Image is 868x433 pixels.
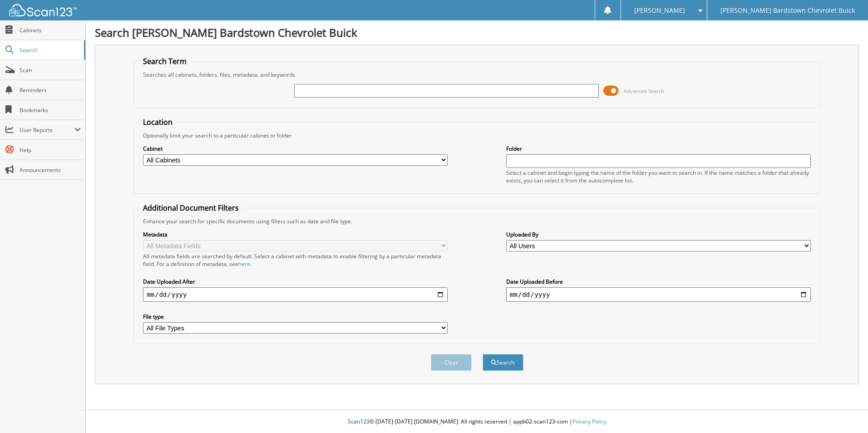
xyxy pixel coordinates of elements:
legend: Search Term [138,56,191,66]
img: scan123-logo-white.svg [9,4,77,16]
label: Metadata [143,231,448,238]
span: Cabinets [20,26,81,34]
span: Bookmarks [20,106,81,114]
label: Date Uploaded After [143,278,448,285]
button: Clear [431,354,472,371]
span: User Reports [20,126,74,134]
label: File type [143,313,448,320]
label: Cabinet [143,145,448,153]
div: Enhance your search for specific documents using filters such as date and file type. [138,217,815,225]
div: Optionally limit your search to a particular cabinet or folder [138,132,815,139]
h1: Search [PERSON_NAME] Bardstown Chevrolet Buick [95,25,859,40]
div: © [DATE]-[DATE] [DOMAIN_NAME]. All rights reserved | appb02-scan123-com | [86,411,868,433]
div: Select a cabinet and begin typing the name of the folder you want to search in. If the name match... [506,169,811,184]
input: end [506,287,811,302]
a: Privacy Policy [572,418,607,425]
span: Scan123 [348,418,370,425]
span: Advanced Search [624,88,664,94]
button: Search [483,354,523,371]
label: Uploaded By [506,231,811,238]
span: Help [20,146,81,154]
span: Announcements [20,166,81,174]
a: here [238,260,250,268]
span: Scan [20,66,81,74]
input: start [143,287,448,302]
span: [PERSON_NAME] Bardstown Chevrolet Buick [720,8,855,13]
legend: Location [138,117,177,127]
span: Reminders [20,86,81,94]
div: Searches all cabinets, folders, files, metadata, and keywords [138,71,815,79]
label: Date Uploaded Before [506,278,811,285]
span: Search [20,46,79,54]
span: [PERSON_NAME] [634,8,685,13]
label: Folder [506,145,811,153]
legend: Additional Document Filters [138,203,243,213]
div: All metadata fields are searched by default. Select a cabinet with metadata to enable filtering b... [143,252,448,268]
